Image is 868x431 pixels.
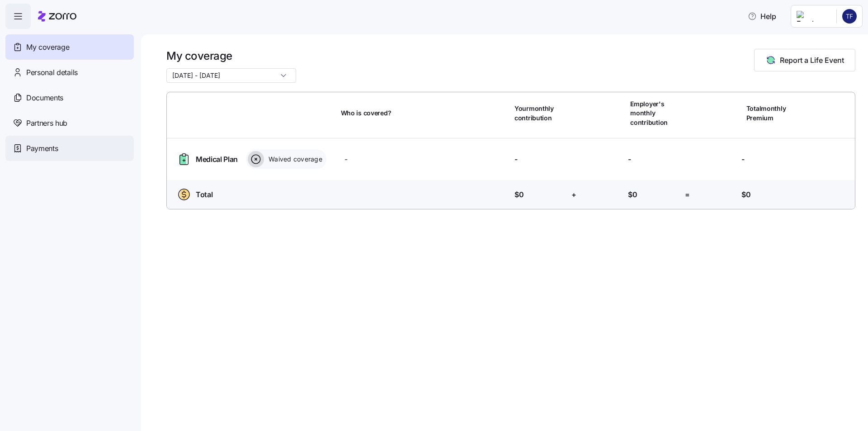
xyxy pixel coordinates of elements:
span: Help [748,11,776,22]
a: Personal details [5,60,134,85]
span: = [685,189,690,200]
img: Employer logo [797,11,829,22]
span: $0 [514,189,524,200]
span: Report a Life Event [780,55,844,66]
h1: My coverage [166,49,296,63]
span: Documents [26,92,63,104]
a: My coverage [5,34,134,60]
button: Help [741,7,783,25]
span: $0 [628,189,637,200]
button: Report a Life Event [754,49,855,71]
span: Who is covered? [341,109,392,118]
span: Total [196,189,212,200]
span: Partners hub [26,118,67,129]
span: Your monthly contribution [514,104,565,123]
img: 8978334ad047e0dc84053b15fff26b9c [842,9,857,24]
span: - [344,154,348,165]
span: Total monthly Premium [746,104,797,123]
span: - [514,154,518,165]
span: Payments [26,143,58,154]
span: - [741,154,745,165]
span: - [628,154,631,165]
a: Partners hub [5,110,134,136]
span: Personal details [26,67,78,78]
span: Employer's monthly contribution [630,99,681,127]
span: Medical Plan [196,154,238,165]
span: My coverage [26,42,69,53]
span: $0 [741,189,750,200]
span: Waived coverage [266,155,322,164]
a: Payments [5,136,134,161]
span: + [571,189,576,200]
a: Documents [5,85,134,110]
